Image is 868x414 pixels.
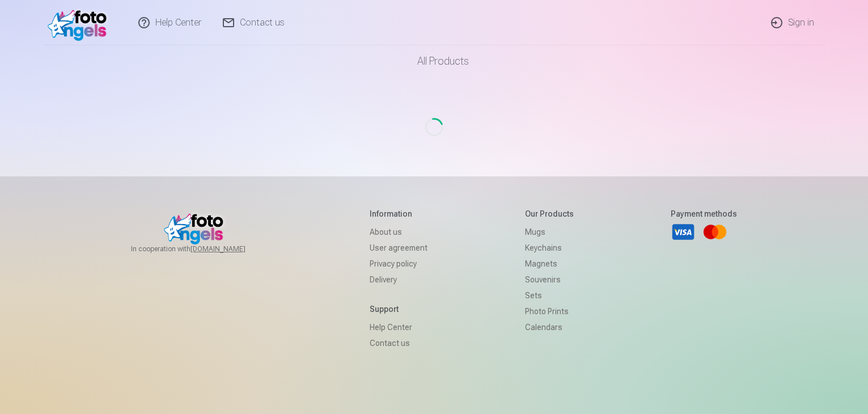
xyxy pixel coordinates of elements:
a: [DOMAIN_NAME] [190,244,273,254]
a: Contact us [370,335,427,351]
a: Sets [525,288,574,303]
img: /v1 [48,5,113,41]
a: About us [370,224,427,240]
a: Calendars [525,319,574,335]
a: Mugs [525,224,574,240]
a: Mastercard [702,219,727,244]
a: All products [386,45,482,77]
h5: Payment methods [671,208,737,219]
a: Souvenirs [525,272,574,288]
a: Delivery [370,272,427,288]
a: Help Center [370,319,427,335]
h5: Our products [525,208,574,219]
a: Magnets [525,256,574,272]
a: User agreement [370,240,427,256]
h5: Support [370,303,427,315]
a: Privacy policy [370,256,427,272]
a: Visa [671,219,696,244]
a: Keychains [525,240,574,256]
h5: Information [370,208,427,219]
span: In cooperation with [131,244,273,254]
a: Photo prints [525,303,574,319]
